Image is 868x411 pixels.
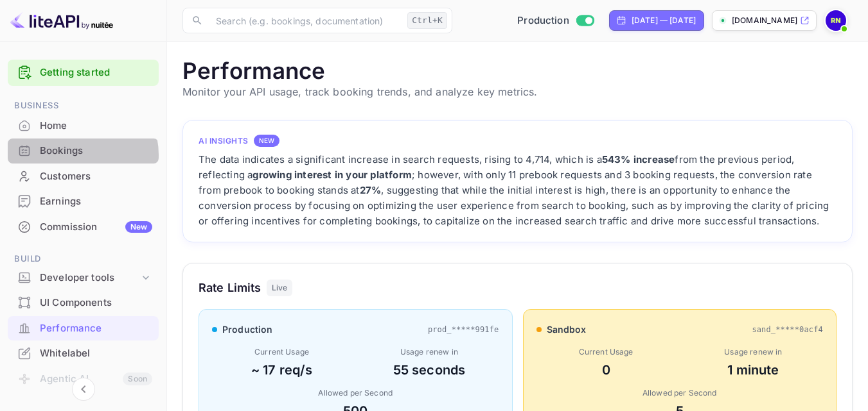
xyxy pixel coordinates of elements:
[684,360,823,380] div: 1 minute
[512,13,599,28] div: Switch to Sandbox mode
[8,252,159,266] span: Build
[10,10,113,31] img: LiteAPI logo
[212,387,499,399] div: Allowed per Second
[267,280,293,296] div: Live
[8,164,159,189] div: Customers
[8,316,159,341] div: Performance
[732,15,797,26] p: [DOMAIN_NAME]
[8,189,159,214] div: Earnings
[40,65,152,80] a: Getting started
[252,169,412,181] strong: growing interest in your platform
[8,113,159,137] a: Home
[8,164,159,188] a: Customers
[536,387,824,399] div: Allowed per Second
[517,13,569,28] span: Production
[254,135,279,147] div: NEW
[359,346,499,358] div: Usage renew in
[199,135,249,147] h4: AI Insights
[536,346,676,358] div: Current Usage
[684,346,823,358] div: Usage renew in
[222,323,273,336] span: production
[8,215,159,239] a: CommissionNew
[199,152,837,229] div: The data indicates a significant increase in search requests, rising to 4,714, which is a from th...
[536,360,676,380] div: 0
[212,360,351,380] div: ~ 17 req/s
[8,341,159,366] div: Whitelabel
[40,346,152,361] div: Whitelabel
[359,360,499,380] div: 55 seconds
[8,138,159,162] a: Bookings
[8,138,159,164] div: Bookings
[40,271,139,285] div: Developer tools
[407,12,447,29] div: Ctrl+K
[8,267,159,289] div: Developer tools
[8,189,159,213] a: Earnings
[8,290,159,314] a: UI Components
[826,10,846,31] img: robert nichols
[8,290,159,315] div: UI Components
[8,99,159,113] span: Business
[199,279,261,296] h3: Rate Limits
[632,15,696,26] div: [DATE] — [DATE]
[208,8,402,33] input: Search (e.g. bookings, documentation)
[40,296,152,310] div: UI Components
[40,169,152,184] div: Customers
[547,323,587,336] span: sandbox
[602,153,675,165] strong: 543% increase
[40,144,152,158] div: Bookings
[8,316,159,340] a: Performance
[8,341,159,365] a: Whitelabel
[8,215,159,240] div: CommissionNew
[8,60,159,86] div: Getting started
[72,378,95,401] button: Collapse navigation
[40,220,152,235] div: Commission
[125,221,152,233] div: New
[212,346,351,358] div: Current Usage
[8,113,159,138] div: Home
[182,84,853,99] p: Monitor your API usage, track booking trends, and analyze key metrics.
[182,57,853,84] h1: Performance
[40,119,152,133] div: Home
[40,194,152,209] div: Earnings
[360,184,382,196] strong: 27%
[40,321,152,336] div: Performance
